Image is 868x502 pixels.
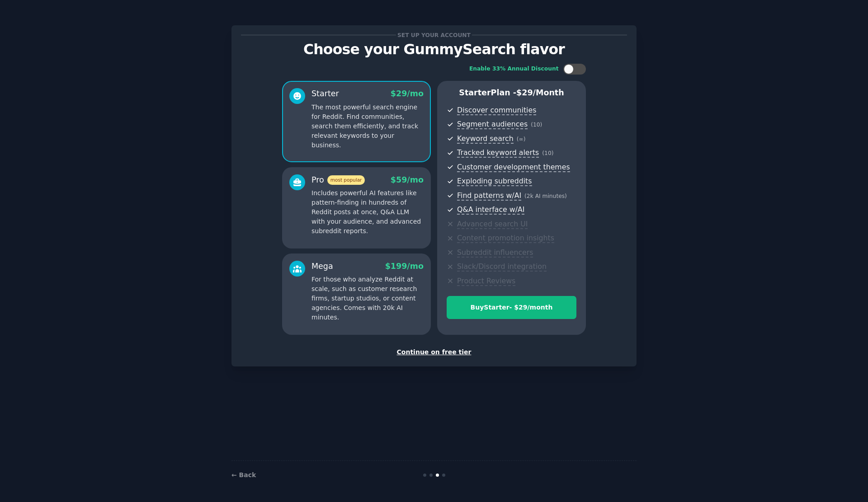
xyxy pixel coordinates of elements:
span: Product Reviews [457,277,515,286]
p: For those who analyze Reddit at scale, such as customer research firms, startup studios, or conte... [311,275,424,322]
span: ( ∞ ) [517,136,526,142]
div: Continue on free tier [241,347,627,357]
span: ( 2k AI minutes ) [524,193,567,199]
span: $ 29 /month [516,88,564,97]
span: $ 59 /mo [391,175,424,184]
div: Starter [311,88,339,99]
span: Exploding subreddits [457,177,532,186]
p: Starter Plan - [447,87,576,99]
span: most popular [327,175,365,185]
button: BuyStarter- $29/month [447,296,576,319]
span: Set up your account [396,30,472,40]
span: Segment audiences [457,120,528,129]
span: $ 29 /mo [391,89,424,98]
span: Keyword search [457,134,514,144]
div: Pro [311,174,365,186]
span: Slack/Discord integration [457,262,547,272]
span: Tracked keyword alerts [457,148,539,158]
div: Mega [311,261,333,272]
span: Q&A interface w/AI [457,205,524,215]
p: The most powerful search engine for Reddit. Find communities, search them efficiently, and track ... [311,103,424,150]
span: $ 199 /mo [385,262,424,271]
span: Content promotion insights [457,234,554,243]
p: Choose your GummySearch flavor [241,42,627,57]
span: Advanced search UI [457,220,528,229]
span: ( 10 ) [542,150,553,156]
span: Find patterns w/AI [457,191,521,201]
div: Buy Starter - $ 29 /month [447,303,576,312]
div: Enable 33% Annual Discount [469,65,559,73]
span: ( 10 ) [531,122,542,128]
span: Discover communities [457,106,536,115]
span: Subreddit influencers [457,248,533,258]
span: Customer development themes [457,163,570,172]
a: ← Back [231,471,256,479]
p: Includes powerful AI features like pattern-finding in hundreds of Reddit posts at once, Q&A LLM w... [311,188,424,236]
